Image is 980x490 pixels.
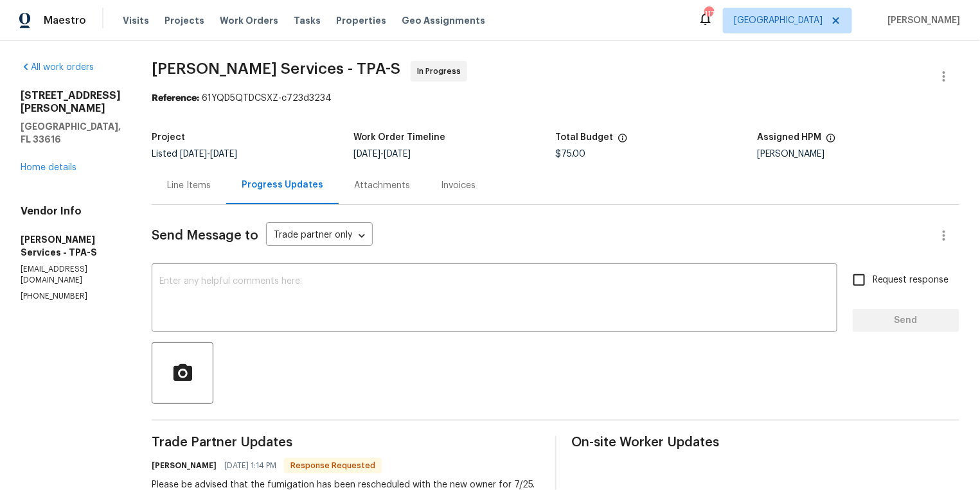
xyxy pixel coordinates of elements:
[21,63,94,72] a: All work orders
[758,133,822,142] h5: Assigned HPM
[220,14,278,27] span: Work Orders
[294,16,321,25] span: Tasks
[152,436,540,449] span: Trade Partner Updates
[21,233,121,259] h5: [PERSON_NAME] Services - TPA-S
[883,14,961,27] span: [PERSON_NAME]
[152,133,185,142] h5: Project
[734,14,823,27] span: [GEOGRAPHIC_DATA]
[21,120,121,146] h5: [GEOGRAPHIC_DATA], FL 33616
[826,133,836,150] span: The hpm assigned to this work order.
[556,133,614,142] h5: Total Budget
[180,150,207,159] span: [DATE]
[417,65,466,78] span: In Progress
[152,150,237,159] span: Listed
[210,150,237,159] span: [DATE]
[384,150,411,159] span: [DATE]
[152,94,199,103] b: Reference:
[873,274,949,287] span: Request response
[21,291,121,302] p: [PHONE_NUMBER]
[353,150,380,159] span: [DATE]
[180,150,237,159] span: -
[353,150,411,159] span: -
[336,14,386,27] span: Properties
[572,436,960,449] span: On-site Worker Updates
[618,133,628,150] span: The total cost of line items that have been proposed by Opendoor. This sum includes line items th...
[44,14,86,27] span: Maestro
[704,8,713,21] div: 117
[21,163,76,172] a: Home details
[354,179,410,192] div: Attachments
[758,150,959,159] div: [PERSON_NAME]
[21,205,121,218] h4: Vendor Info
[123,14,149,27] span: Visits
[21,89,121,115] h2: [STREET_ADDRESS][PERSON_NAME]
[556,150,586,159] span: $75.00
[167,179,211,192] div: Line Items
[402,14,485,27] span: Geo Assignments
[353,133,445,142] h5: Work Order Timeline
[224,459,276,472] span: [DATE] 1:14 PM
[152,229,258,242] span: Send Message to
[441,179,476,192] div: Invoices
[266,225,373,247] div: Trade partner only
[165,14,204,27] span: Projects
[242,179,323,191] div: Progress Updates
[152,61,400,76] span: [PERSON_NAME] Services - TPA-S
[152,92,959,105] div: 61YQD5QTDCSXZ-c723d3234
[152,459,217,472] h6: [PERSON_NAME]
[21,264,121,286] p: [EMAIL_ADDRESS][DOMAIN_NAME]
[285,459,380,472] span: Response Requested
